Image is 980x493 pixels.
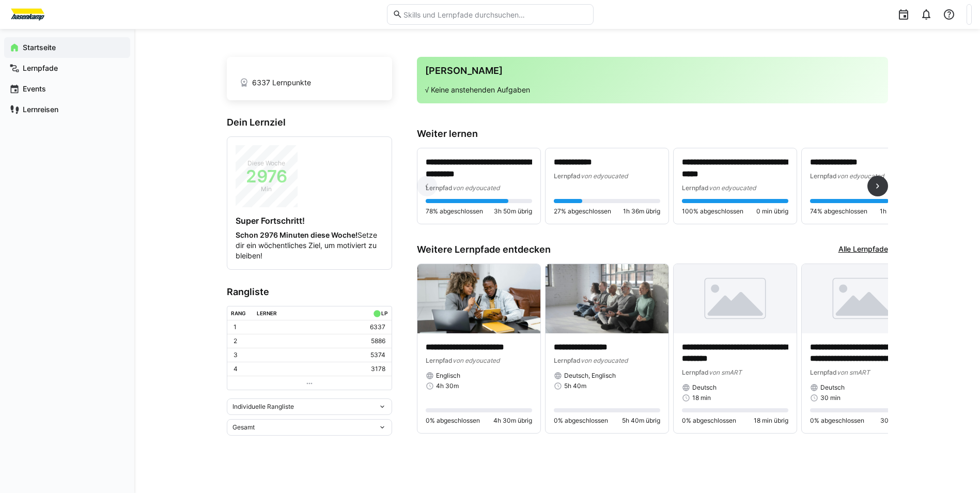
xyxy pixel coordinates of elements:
span: 1h 36m übrig [623,207,660,215]
span: von edyoucated [709,184,756,192]
span: 1h 29m übrig [880,207,916,215]
span: Lernpfad [554,172,581,180]
span: von smART [837,368,870,376]
h3: Weitere Lernpfade entdecken [417,244,551,255]
span: 5h 40m übrig [622,417,660,425]
img: image [546,264,668,333]
span: 18 min übrig [754,417,788,425]
p: √ Keine anstehenden Aufgaben [425,85,880,95]
input: Skills und Lernpfade durchsuchen… [402,10,587,19]
strong: Schon 2976 Minuten diese Woche! [236,230,357,239]
span: Lernpfad [426,184,453,192]
span: 78% abgeschlossen [426,207,483,215]
p: 4 [234,365,238,373]
div: Rang [231,310,246,316]
span: 0 min übrig [756,207,788,215]
h4: Super Fortschritt! [236,215,383,226]
p: 5886 [371,337,385,345]
span: von smART [709,368,742,376]
div: LP [381,310,387,316]
span: 30 min übrig [880,417,916,425]
span: Englisch [436,372,460,380]
img: image [674,264,797,333]
span: 18 min [692,394,711,402]
span: 100% abgeschlossen [682,207,743,215]
span: von edyoucated [581,172,628,180]
span: von edyoucated [453,357,500,364]
span: Lernpfad [682,368,709,376]
span: 5h 40m [564,382,586,390]
p: 3178 [371,365,385,373]
span: 0% abgeschlossen [682,417,736,425]
p: 6337 [370,323,385,331]
img: image [802,264,925,333]
div: Lerner [257,310,277,316]
span: Deutsch, Englisch [564,372,616,380]
p: 2 [234,337,237,345]
h3: Dein Lernziel [227,117,392,128]
span: Deutsch [820,383,845,392]
span: von edyoucated [581,357,628,364]
span: Lernpfad [426,357,453,364]
span: Gesamt [232,423,255,432]
span: Lernpfad [682,184,709,192]
span: Deutsch [692,383,717,392]
span: 4h 30m [436,382,459,390]
span: 0% abgeschlossen [810,417,864,425]
span: 74% abgeschlossen [810,207,867,215]
a: Alle Lernpfade [838,244,888,255]
span: 27% abgeschlossen [554,207,611,215]
img: image [417,264,540,333]
span: 30 min [820,394,841,402]
span: Lernpfad [554,357,581,364]
span: 4h 30m übrig [493,417,532,425]
span: Lernpfad [810,368,837,376]
span: 0% abgeschlossen [554,417,608,425]
p: 5374 [370,351,385,359]
span: Individuelle Rangliste [232,403,294,411]
p: Setze dir ein wöchentliches Ziel, um motiviert zu bleiben! [236,230,383,261]
span: 0% abgeschlossen [426,417,480,425]
p: 1 [234,323,237,331]
h3: Rangliste [227,286,392,298]
span: Lernpfad [810,172,837,180]
h3: Weiter lernen [417,128,888,140]
span: von edyoucated [453,184,500,192]
span: von edyoucated [837,172,884,180]
span: 6337 Lernpunkte [252,78,311,88]
h3: [PERSON_NAME] [425,65,880,76]
span: 3h 50m übrig [494,207,532,215]
p: 3 [234,351,238,359]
